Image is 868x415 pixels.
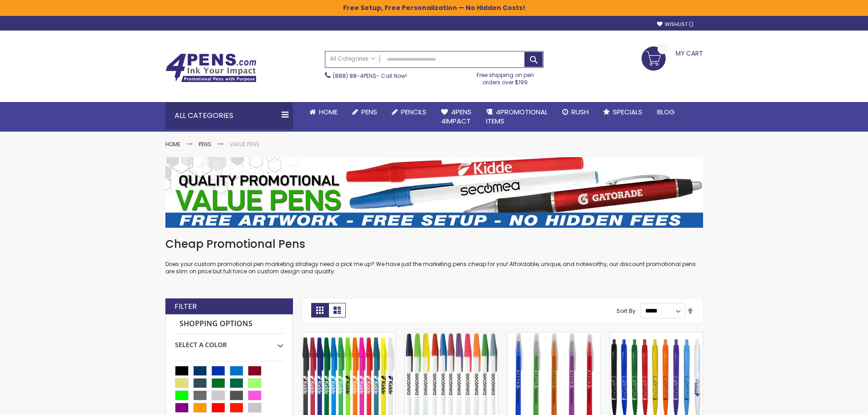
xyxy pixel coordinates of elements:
a: Home [165,140,180,148]
a: Pens [199,140,211,148]
h1: Cheap Promotional Pens [165,237,703,251]
a: Belfast Translucent Value Stick Pen [508,332,600,340]
span: Specials [613,107,642,117]
a: Home [302,102,345,122]
a: Rush [555,102,596,122]
a: Belfast Value Stick Pen [405,332,498,340]
img: Value Pens [165,157,703,228]
label: Sort By [616,307,636,314]
span: - Call Now! [333,72,407,80]
a: 4Pens4impact [434,102,479,132]
a: Custom Cambria Plastic Retractable Ballpoint Pen - Monochromatic Body Color [610,332,703,340]
strong: Grid [311,303,329,318]
div: All Categories [165,102,293,129]
span: All Categories [330,55,375,62]
span: Home [319,107,338,117]
a: Belfast B Value Stick Pen [303,332,395,340]
a: Pens [345,102,385,122]
span: 4Pens 4impact [441,107,472,126]
span: Pencils [401,107,426,117]
div: Does your custom promotional pen marketing strategy need a pick me up? We have just the marketing... [165,237,703,276]
a: Blog [650,102,682,122]
strong: Shopping Options [175,314,283,334]
a: Wishlist [657,21,693,28]
a: Specials [596,102,650,122]
strong: Value Pens [230,140,260,148]
div: Select A Color [175,334,283,349]
a: 4PROMOTIONALITEMS [479,102,555,132]
a: Pencils [385,102,434,122]
span: Rush [571,107,589,117]
span: Pens [361,107,377,117]
strong: Filter [175,302,197,312]
a: (888) 88-4PENS [333,72,376,80]
span: 4PROMOTIONAL ITEMS [486,107,548,126]
img: 4Pens Custom Pens and Promotional Products [165,53,257,82]
span: Blog [657,107,675,117]
div: Free shipping on pen orders over $199 [467,68,544,86]
a: All Categories [325,51,380,67]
